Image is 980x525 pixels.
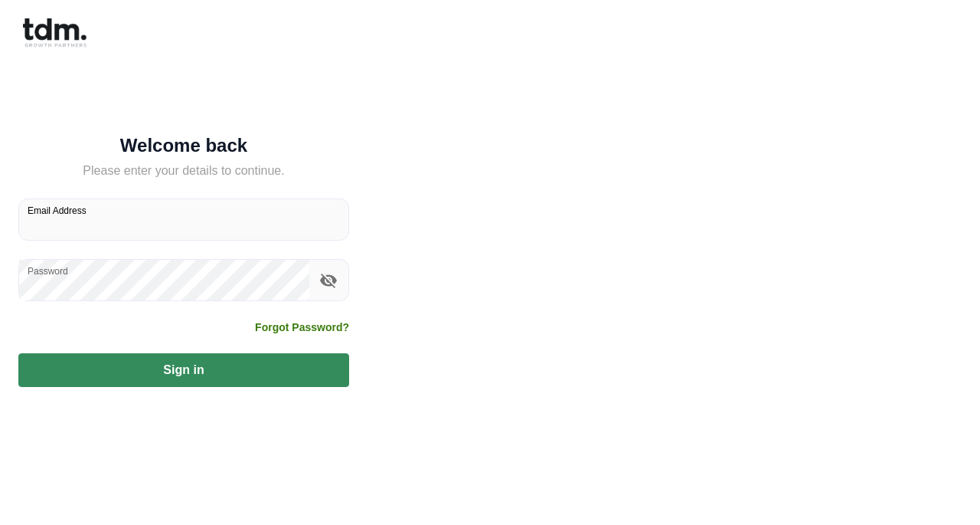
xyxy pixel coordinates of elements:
h5: Please enter your details to continue. [18,162,349,180]
h5: Welcome back [18,138,349,153]
label: Password [28,264,68,277]
button: toggle password visibility [315,267,341,294]
a: Forgot Password? [255,320,349,335]
label: Email Address [28,204,87,217]
button: Sign in [18,353,349,387]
